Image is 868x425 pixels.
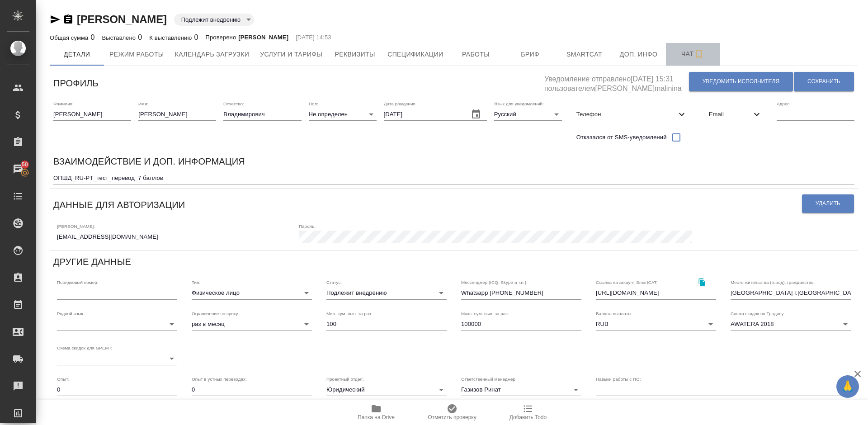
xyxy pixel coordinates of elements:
label: [PERSON_NAME]: [57,224,95,228]
label: Навыки работы с ПО: [596,377,641,381]
span: Режим работы [109,49,164,60]
label: Отчество: [223,101,244,106]
p: Выставлено [102,34,138,41]
div: 0 [50,32,95,43]
span: Детали [55,49,99,60]
label: Валюта выплаты: [596,311,632,316]
a: [PERSON_NAME] [77,13,167,25]
div: Русский [494,108,562,121]
span: Чат [671,48,715,60]
span: Удалить [816,200,840,208]
label: Порядковый номер: [57,280,98,285]
span: 🙏 [840,377,855,396]
span: Бриф [509,49,552,60]
label: Имя: [138,101,148,106]
button: Подлежит внедрению [179,16,243,24]
textarea: ОПШД_RU-PT_тест_перевод_7 баллов [53,175,854,181]
label: Тип: [192,280,200,285]
label: Язык для уведомлений: [494,101,544,106]
span: Телефон [576,110,676,119]
p: Общая сумма [50,34,90,41]
button: Open [570,383,582,396]
label: Место жительства (город), гражданство: [731,280,815,285]
a: 50 [2,158,34,180]
span: Уведомить исполнителя [703,78,779,85]
p: Проверено [205,33,238,42]
span: Календарь загрузки [175,49,250,60]
label: Пароль: [299,224,316,228]
span: Услуги и тарифы [260,49,322,60]
label: Пол: [309,101,318,106]
h6: Профиль [53,76,99,90]
label: Адрес: [777,101,791,106]
button: Добавить Todo [490,400,566,425]
div: Подлежит внедрению [326,287,447,299]
label: Схема скидок для GPEMT: [57,346,113,350]
button: 🙏 [836,375,859,398]
span: Папка на Drive [358,414,395,420]
p: [DATE] 14:53 [296,33,331,42]
label: Родной язык: [57,311,85,316]
span: Отказался от SMS-уведомлений [576,133,667,142]
label: Опыт в устных переводах: [192,377,247,381]
span: Email [709,110,751,119]
button: Скопировать ссылку [63,14,74,25]
div: AWATERA 2018 [731,318,851,331]
div: 0 [102,32,142,43]
label: Опыт: [57,377,70,381]
button: Удалить [802,194,854,213]
label: Мессенджер (ICQ, Skype и т.п.): [461,280,528,285]
button: Папка на Drive [338,400,414,425]
div: раз в месяц [192,318,312,331]
label: Схема скидок по Традосу: [731,311,785,316]
label: Ссылка на аккаунт SmartCAT: [596,280,658,285]
div: 0 [149,32,198,43]
div: Физическое лицо [192,287,312,299]
div: RUB [596,318,716,331]
label: Фамилия: [53,101,74,106]
span: Доп. инфо [617,49,660,60]
button: Скопировать ссылку для ЯМессенджера [50,14,61,25]
label: Ограничение по сроку: [192,311,239,316]
button: Сохранить [794,72,854,91]
div: Телефон [569,104,694,124]
span: 50 [16,160,33,169]
span: Спецификации [387,49,443,60]
button: Open [435,383,448,396]
span: Smartcat [563,49,606,60]
svg: Подписаться [693,49,704,60]
div: Подлежит внедрению [174,14,254,26]
div: Email [702,104,769,124]
span: Сохранить [807,78,840,85]
span: Работы [454,49,498,60]
label: Дата рождения [384,101,415,106]
label: Проектный отдел: [326,377,364,381]
h6: Данные для авторизации [53,198,185,212]
span: Добавить Todo [509,414,547,420]
button: Уведомить исполнителя [689,72,793,91]
label: Макс. сум. вып. за раз: [461,311,509,316]
label: Мин. сум. вып. за раз: [326,311,373,316]
button: Скопировать ссылку [693,273,711,291]
label: Статус: [326,280,342,285]
div: Не определен [309,108,377,121]
p: К выставлению [149,34,194,41]
h6: Другие данные [53,255,131,269]
h5: Уведомление отправлено [DATE] 15:31 пользователем [PERSON_NAME]malinina [544,70,689,94]
label: Ответственный менеджер: [461,377,517,381]
span: Отметить проверку [428,414,476,420]
button: Отметить проверку [414,400,490,425]
p: [PERSON_NAME] [238,33,288,42]
span: Реквизиты [333,49,377,60]
h6: Взаимодействие и доп. информация [53,154,245,169]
